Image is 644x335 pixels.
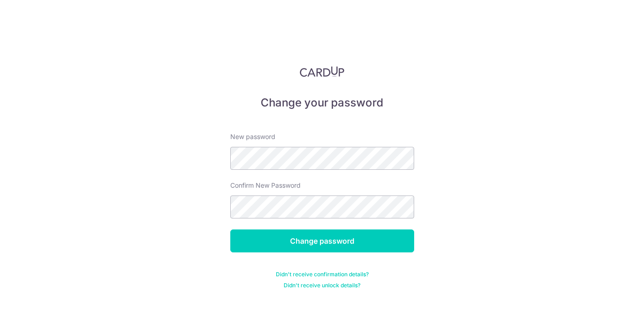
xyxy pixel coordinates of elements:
[276,271,369,278] a: Didn't receive confirmation details?
[300,66,345,77] img: CardUp Logo
[230,229,414,252] input: Change password
[230,95,414,110] h5: Change your password
[230,132,275,141] label: New password
[284,282,360,289] a: Didn't receive unlock details?
[230,181,301,190] label: Confirm New Password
